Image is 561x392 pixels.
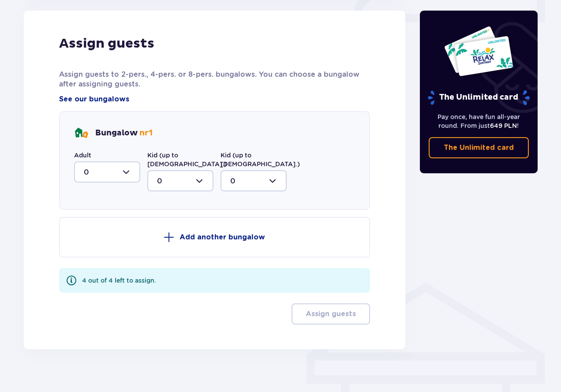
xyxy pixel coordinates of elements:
p: Add another bungalow [180,232,265,242]
label: Kid (up to [DEMOGRAPHIC_DATA].) [147,151,227,168]
label: Adult [74,151,91,160]
a: See our bungalows [59,94,129,104]
a: The Unlimited card [429,137,529,158]
p: Bungalow [95,128,153,138]
p: Pay once, have fun all-year round. From just ! [429,112,529,130]
img: bungalows Icon [74,126,88,140]
label: Kid (up to [DEMOGRAPHIC_DATA].) [221,151,300,168]
button: Assign guests [292,303,370,325]
div: 4 out of 4 left to assign. [82,276,156,285]
span: 649 PLN [490,122,517,129]
button: Add another bungalow [59,217,370,258]
p: The Unlimited card [444,143,514,153]
span: nr 1 [139,128,153,138]
p: Assign guests to 2-pers., 4-pers. or 8-pers. bungalows. You can choose a bungalow after assigning... [59,70,370,89]
p: The Unlimited card [427,90,531,105]
p: Assign guests [306,309,356,319]
p: Assign guests [59,35,154,52]
img: Two entry cards to Suntago with the word 'UNLIMITED RELAX', featuring a white background with tro... [444,26,514,77]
